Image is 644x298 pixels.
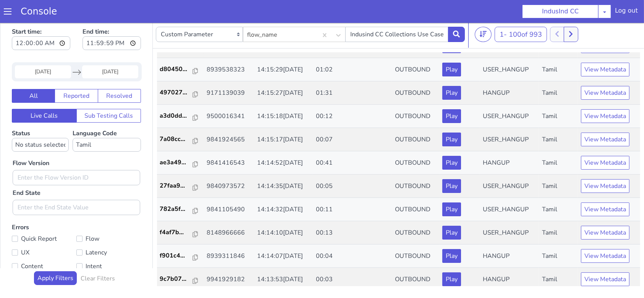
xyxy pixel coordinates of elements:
[160,114,201,123] a: 7a08cc...
[392,154,439,177] td: OUTBOUND
[254,107,313,131] td: 14:15:17[DATE]
[480,84,539,107] td: USER_HANGUP
[254,177,313,201] td: 14:14:32[DATE]
[313,107,392,131] td: 00:07
[12,202,141,280] label: Errors
[254,84,313,107] td: 14:15:18[DATE]
[13,149,140,165] input: Enter the Flow Version ID
[392,84,439,107] td: OUTBOUND
[160,44,201,53] a: d80450...
[442,228,461,242] button: Play
[204,247,254,270] td: 9941929182
[254,37,313,61] td: 14:15:29[DATE]
[13,138,49,147] label: Flow Version
[12,117,69,131] select: Status
[392,61,439,84] td: OUTBOUND
[539,131,578,154] td: Tamil
[83,16,141,29] input: End time:
[254,154,313,177] td: 14:14:35[DATE]
[480,131,539,154] td: HANGUP
[73,109,141,131] label: Language Code
[539,201,578,224] td: Tamil
[12,16,70,29] input: Start time:
[204,201,254,224] td: 8148966666
[442,159,461,172] button: Play
[581,159,629,172] button: View Metadata
[392,131,439,154] td: OUTBOUND
[581,112,629,126] button: View Metadata
[160,207,201,216] a: f4af7b...
[313,131,392,154] td: 00:41
[581,252,629,266] button: View Metadata
[480,61,539,84] td: HANGUP
[442,182,461,196] button: Play
[442,42,461,56] button: Play
[313,61,392,84] td: 01:31
[539,177,578,201] td: Tamil
[160,44,193,53] p: d80450...
[581,42,629,56] button: View Metadata
[254,131,313,154] td: 14:14:52[DATE]
[509,9,542,18] span: 100 of 993
[160,254,193,263] p: 9c7b07...
[204,154,254,177] td: 9840973572
[539,61,578,84] td: Tamil
[313,247,392,270] td: 00:03
[313,154,392,177] td: 00:05
[76,240,141,251] label: Intent
[539,107,578,131] td: Tamil
[581,65,629,79] button: View Metadata
[392,177,439,201] td: OUTBOUND
[82,45,138,58] input: End Date
[34,251,77,264] button: Apply Filters
[442,65,461,79] button: Play
[539,224,578,247] td: Tamil
[539,247,578,270] td: Tamil
[313,37,392,61] td: 01:02
[76,88,141,102] button: Sub Testing Calls
[13,168,40,177] label: End State
[12,68,55,82] button: All
[76,227,141,237] label: Latency
[160,207,193,216] p: f4af7b...
[11,6,66,17] a: Console
[204,84,254,107] td: 9500016341
[254,224,313,247] td: 14:14:07[DATE]
[615,6,638,18] div: Log out
[160,137,193,146] p: ae3a49...
[539,84,578,107] td: Tamil
[81,254,115,262] h6: Clear Filters
[12,88,77,102] button: Live Calls
[345,6,448,21] input: Enter the Custom Value
[55,68,98,82] button: Reported
[160,67,193,76] p: 497027...
[480,224,539,247] td: HANGUP
[442,135,461,149] button: Play
[480,201,539,224] td: USER_HANGUP
[204,107,254,131] td: 9841924565
[204,61,254,84] td: 9171139039
[539,37,578,61] td: Tamil
[480,154,539,177] td: USER_HANGUP
[160,67,201,76] a: 497027...
[204,224,254,247] td: 8939311846
[13,179,140,194] input: Enter the End State Value
[12,4,70,32] label: Start time:
[313,224,392,247] td: 00:04
[442,89,461,102] button: Play
[160,91,201,100] a: a3d0dd...
[12,227,76,237] label: UX
[313,177,392,201] td: 00:11
[581,182,629,196] button: View Metadata
[495,6,547,21] button: 1- 100of 993
[480,107,539,131] td: USER_HANGUP
[392,247,439,270] td: OUTBOUND
[581,135,629,149] button: View Metadata
[581,89,629,102] button: View Metadata
[204,177,254,201] td: 9841105490
[204,37,254,61] td: 8939538323
[76,213,141,223] label: Flow
[522,5,599,18] button: IndusInd CC
[160,184,193,193] p: 782a5f...
[442,112,461,126] button: Play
